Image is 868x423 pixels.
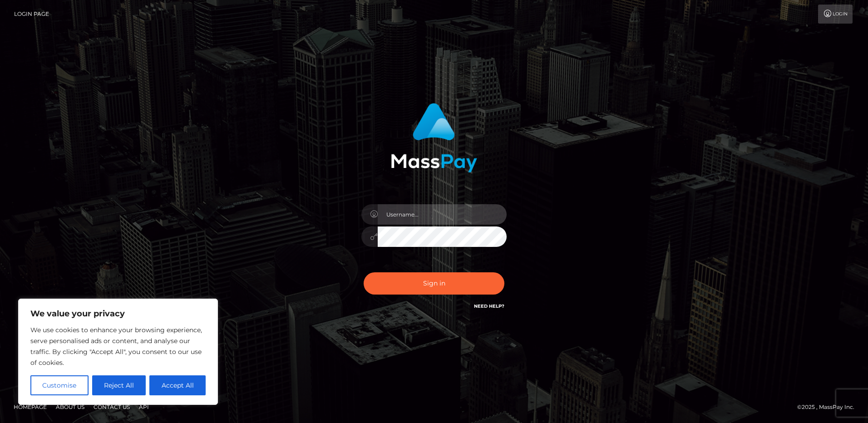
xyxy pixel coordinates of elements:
[474,303,504,309] a: Need Help?
[10,400,50,414] a: Homepage
[378,204,507,225] input: Username...
[30,308,206,319] p: We value your privacy
[818,5,853,24] a: Login
[149,375,206,395] button: Accept All
[135,400,153,414] a: API
[52,400,88,414] a: About Us
[92,375,146,395] button: Reject All
[14,5,49,24] a: Login Page
[797,402,861,412] div: © 2025 , MassPay Inc.
[18,299,218,405] div: We value your privacy
[364,272,504,295] button: Sign in
[30,325,206,368] p: We use cookies to enhance your browsing experience, serve personalised ads or content, and analys...
[30,375,89,395] button: Customise
[90,400,133,414] a: Contact Us
[391,103,477,172] img: MassPay Login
